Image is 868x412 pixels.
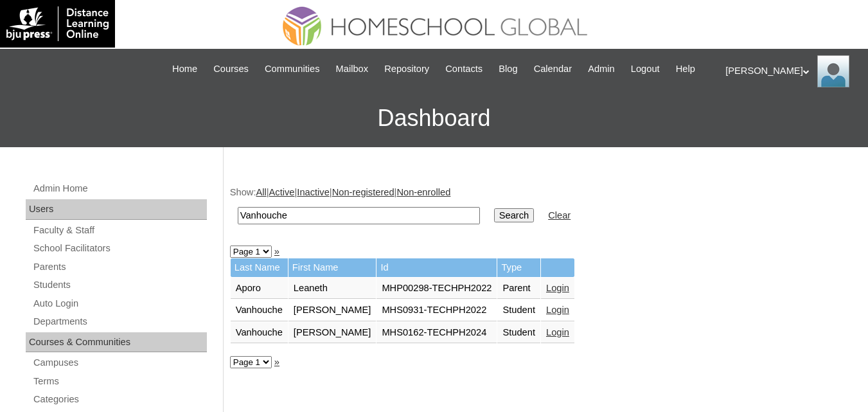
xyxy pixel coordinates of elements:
[725,55,855,87] div: [PERSON_NAME]
[624,62,666,76] a: Logout
[817,55,849,87] img: Ariane Ebuen
[231,300,288,321] td: Vanhouche
[258,62,326,76] a: Communities
[376,258,497,277] td: Id
[32,391,207,408] a: Categories
[499,62,517,76] span: Blog
[269,187,295,197] a: Active
[32,277,207,293] a: Students
[32,240,207,256] a: School Facilitators
[32,222,207,238] a: Faculty & Staff
[166,62,204,76] a: Home
[32,296,207,312] a: Auto Login
[32,373,207,390] a: Terms
[376,300,497,321] td: MHS0931-TECHPH2022
[288,322,376,344] td: [PERSON_NAME]
[26,332,207,353] div: Courses & Communities
[32,259,207,275] a: Parents
[439,62,489,76] a: Contacts
[588,62,615,76] span: Admin
[231,258,288,277] td: Last Name
[378,62,436,76] a: Repository
[213,62,249,76] span: Courses
[546,327,569,337] a: Login
[231,278,288,300] td: Aporo
[32,314,207,330] a: Departments
[384,62,429,76] span: Repository
[26,199,207,220] div: Users
[497,278,540,300] td: Parent
[336,62,369,76] span: Mailbox
[527,62,578,76] a: Calendar
[288,258,376,277] td: First Name
[332,187,394,197] a: Non-registered
[32,355,207,371] a: Campuses
[494,208,534,222] input: Search
[288,278,376,300] td: Leaneth
[230,186,855,231] div: Show: | | | |
[492,62,524,76] a: Blog
[288,300,376,321] td: [PERSON_NAME]
[172,62,197,76] span: Home
[207,62,255,76] a: Courses
[669,62,702,76] a: Help
[32,181,207,197] a: Admin Home
[546,305,569,315] a: Login
[534,62,572,76] span: Calendar
[548,210,571,220] a: Clear
[297,187,330,197] a: Inactive
[497,300,540,321] td: Student
[6,6,109,41] img: logo-white.png
[676,62,695,76] span: Help
[231,322,288,344] td: Vanhouche
[396,187,450,197] a: Non-enrolled
[631,62,660,76] span: Logout
[330,62,375,76] a: Mailbox
[497,258,540,277] td: Type
[238,207,480,224] input: Search
[497,322,540,344] td: Student
[376,322,497,344] td: MHS0162-TECHPH2024
[6,89,862,147] h3: Dashboard
[274,357,279,367] a: »
[445,62,483,76] span: Contacts
[376,278,497,300] td: MHP00298-TECHPH2022
[256,187,266,197] a: All
[546,283,569,293] a: Login
[274,246,279,256] a: »
[581,62,621,76] a: Admin
[265,62,320,76] span: Communities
